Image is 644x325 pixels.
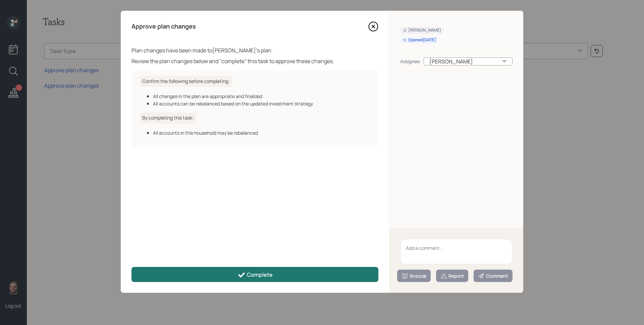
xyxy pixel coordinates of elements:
div: Review the plan changes below and "complete" this task to approve these changes. [131,57,378,65]
div: All changes in the plan are appropriate and finalized [153,93,370,100]
div: Comment [478,273,508,279]
div: All accounts can be rebalanced based on the updated investment strategy [153,100,370,107]
div: Snooze [401,273,426,279]
div: Plan changes have been made to [PERSON_NAME] 's plan. [131,46,378,54]
div: Report [440,273,464,279]
div: Assignee: [400,58,421,65]
h6: Confirm the following before completing: [140,76,232,87]
div: Opened [DATE] [403,37,436,43]
div: Complete [237,271,273,279]
h6: By completing this task: [140,112,196,124]
button: Snooze [397,270,431,282]
div: All accounts in this household may be rebalanced [153,129,370,136]
button: Comment [474,270,513,282]
h4: Approve plan changes [131,23,196,30]
div: [PERSON_NAME] [424,57,513,65]
button: Complete [131,267,378,282]
button: Report [436,270,468,282]
div: [PERSON_NAME] [403,28,441,33]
